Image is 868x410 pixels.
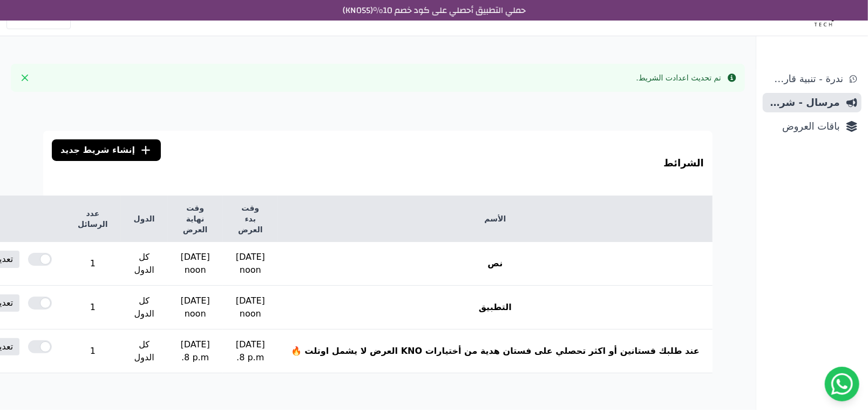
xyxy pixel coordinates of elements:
[278,286,713,330] th: التطبيق
[168,242,223,286] td: [DATE] noon
[278,242,713,286] th: نص
[767,71,843,86] span: ندرة - تنبية قارب علي النفاذ
[278,330,713,373] th: عند طلبك فستانين أو اكثر تحصلي على فستان هدية من أختيارات KNO العرض لا يشمل اوتلت 🔥
[121,286,168,330] td: كل الدول
[121,196,168,242] th: الدول
[65,196,121,242] th: عدد الرسائل
[52,174,161,187] span: إنشاء شريط جديد
[65,286,121,330] td: 1
[223,242,278,286] td: [DATE] noon
[767,119,840,134] span: باقات العروض
[223,330,278,373] td: [DATE] 8 p.m.
[343,4,526,17] a: حملي التطبيق أحصلي على كود خصم 10%(KNO55)
[223,286,278,330] td: [DATE] noon
[343,2,526,18] bdi: حملي التطبيق أحصلي على كود خصم 10%(KNO55)
[767,95,840,110] span: مرسال - شريط دعاية
[278,196,713,242] th: الأسم
[121,242,168,286] td: كل الدول
[16,69,33,86] button: Close
[168,330,223,373] td: [DATE] 8 p.m.
[121,330,168,373] td: كل الدول
[52,139,161,161] a: إنشاء شريط جديد
[636,72,721,83] div: تم تحديث اعدادت الشريط.
[168,196,223,242] th: وقت نهاية العرض
[60,144,135,157] span: إنشاء شريط جديد
[663,156,704,171] h3: الشرائط
[168,286,223,330] td: [DATE] noon
[223,196,278,242] th: وقت بدء العرض
[65,242,121,286] td: 1
[65,330,121,373] td: 1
